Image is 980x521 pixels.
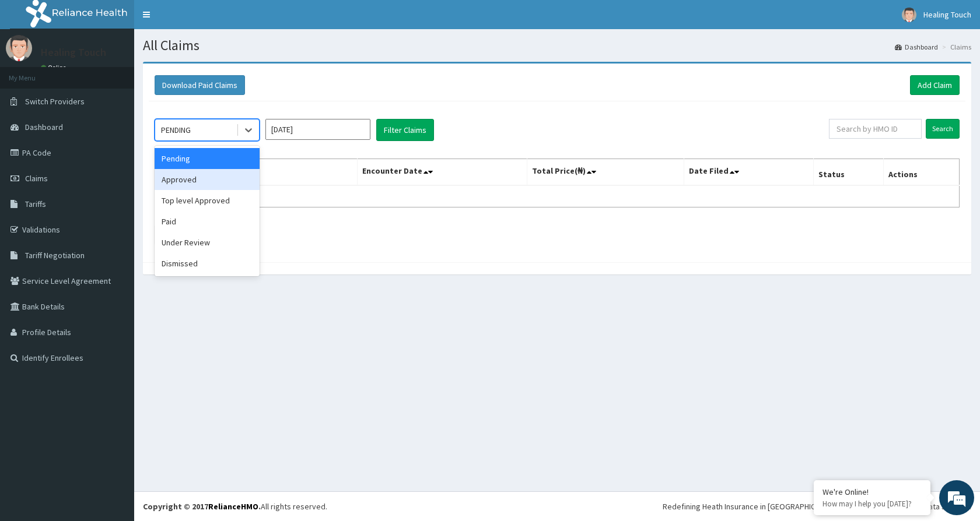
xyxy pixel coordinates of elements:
[684,159,814,186] th: Date Filed
[134,491,980,521] footer: All rights reserved.
[939,42,971,52] li: Claims
[155,148,260,169] div: Pending
[41,64,69,72] a: Online
[923,9,971,20] span: Healing Touch
[376,119,434,141] button: Filter Claims
[41,47,106,58] p: Healing Touch
[25,250,85,260] span: Tariff Negotiation
[208,501,258,512] a: RelianceHMO
[155,253,260,274] div: Dismissed
[829,119,922,139] input: Search by HMO ID
[6,35,32,61] img: User Image
[25,199,46,209] span: Tariffs
[155,169,260,190] div: Approved
[155,211,260,232] div: Paid
[822,487,922,497] div: We're Online!
[814,159,884,186] th: Status
[155,190,260,211] div: Top level Approved
[902,8,916,22] img: User Image
[527,159,684,186] th: Total Price(₦)
[143,38,971,53] h1: All Claims
[895,42,938,52] a: Dashboard
[155,232,260,253] div: Under Review
[663,501,971,512] div: Redefining Heath Insurance in [GEOGRAPHIC_DATA] using Telemedicine and Data Science!
[161,124,191,136] div: PENDING
[143,501,261,512] strong: Copyright © 2017 .
[926,119,960,139] input: Search
[265,119,370,140] input: Select Month and Year
[884,159,960,186] th: Actions
[358,159,527,186] th: Encounter Date
[25,173,48,184] span: Claims
[822,499,922,509] p: How may I help you today?
[25,122,63,132] span: Dashboard
[155,75,245,95] button: Download Paid Claims
[910,75,960,95] a: Add Claim
[25,96,85,107] span: Switch Providers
